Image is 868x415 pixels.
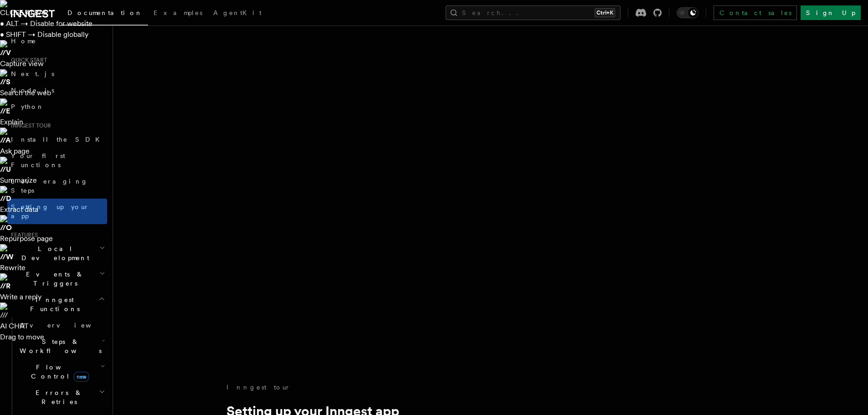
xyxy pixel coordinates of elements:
span: Flow Control [16,363,100,381]
button: Flow Controlnew [16,359,107,384]
button: Errors & Retries [16,384,107,410]
span: Errors & Retries [16,388,99,406]
button: Steps & Workflows [16,333,107,359]
span: new [74,372,89,382]
a: Inngest tour [226,383,290,392]
span: Steps & Workflows [16,337,102,355]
